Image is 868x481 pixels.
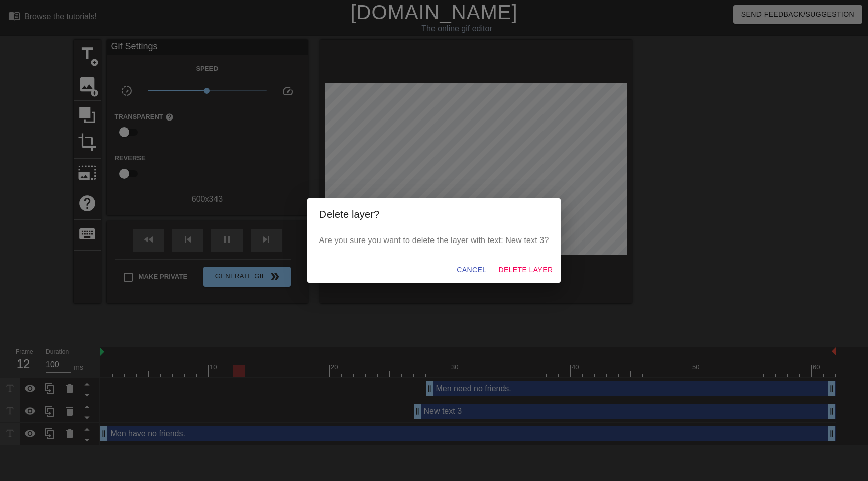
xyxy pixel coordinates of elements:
button: Cancel [453,261,490,279]
button: Delete Layer [494,261,557,279]
h2: Delete layer? [319,206,549,222]
p: Are you sure you want to delete the layer with text: New text 3? [319,234,549,247]
span: Cancel [457,264,486,276]
span: Delete Layer [498,264,553,276]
